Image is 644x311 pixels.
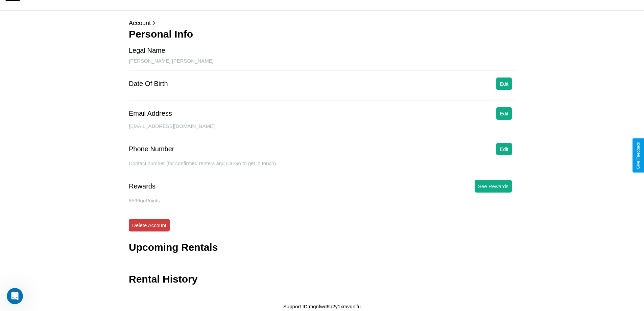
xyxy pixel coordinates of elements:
[129,18,515,28] p: Account
[475,180,512,193] button: See Rewards
[129,80,168,88] div: Date Of Birth
[496,143,512,155] button: Edit
[496,107,512,120] button: Edit
[129,182,156,190] div: Rewards
[636,142,641,169] div: Give Feedback
[7,288,23,304] iframe: Intercom live chat
[129,110,172,117] div: Email Address
[283,302,361,311] p: Support ID: mgnfwd6b2y1xmvqnlfu
[129,219,170,231] button: Delete Account
[129,196,515,205] p: 8596 goPoints
[129,47,165,54] div: Legal Name
[129,242,218,253] h3: Upcoming Rentals
[129,123,515,136] div: [EMAIL_ADDRESS][DOMAIN_NAME]
[129,273,197,285] h3: Rental History
[129,145,174,153] div: Phone Number
[496,77,512,90] button: Edit
[129,58,515,71] div: [PERSON_NAME] [PERSON_NAME]
[129,160,515,173] div: Contact number (for confirmed renters and CarGo to get in touch).
[129,28,515,40] h3: Personal Info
